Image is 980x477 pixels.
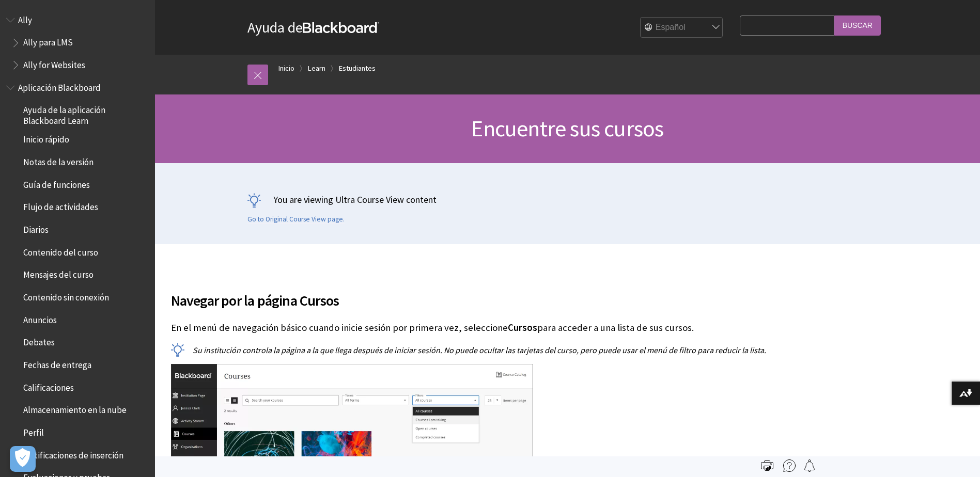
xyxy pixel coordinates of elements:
span: Notas de la versión [23,153,94,167]
span: Contenido del curso [23,244,98,258]
span: Ally [18,11,32,25]
a: Inicio [278,62,294,75]
span: Contenido sin conexión [23,289,109,303]
select: Site Language Selector [641,18,723,38]
span: Ally for Websites [23,56,85,70]
h2: Navegar por la página Cursos [171,277,812,311]
nav: Book outline for Anthology Ally Help [6,11,149,74]
a: Ayuda deBlackboard [247,18,379,37]
span: Almacenamiento en la nube [23,402,127,416]
span: Ally para LMS [23,34,73,48]
img: Follow this page [803,459,816,472]
a: Learn [308,62,325,75]
a: Estudiantes [339,62,376,75]
span: Cursos [508,322,537,333]
span: Encuentre sus cursos [471,114,663,142]
span: Calificaciones [23,379,74,393]
p: En el menú de navegación básico cuando inicie sesión por primera vez, seleccione para acceder a u... [171,321,812,335]
p: You are viewing Ultra Course View content [247,193,888,206]
span: Aplicación Blackboard [18,79,101,93]
span: Anuncios [23,311,57,325]
span: Perfil [23,424,44,438]
span: Guía de funciones [23,176,90,190]
span: Inicio rápido [23,131,69,145]
img: More help [783,459,796,472]
input: Buscar [834,15,881,36]
span: Flujo de actividades [23,199,98,213]
button: Abrir preferencias [10,446,36,472]
a: Go to Original Course View page. [247,215,345,224]
span: Mensajes del curso [23,266,94,280]
img: Print [761,459,773,472]
span: Diarios [23,221,49,235]
span: Notificaciones de inserción [23,447,123,460]
span: Ayuda de la aplicación Blackboard Learn [23,102,148,126]
span: Fechas de entrega [23,356,91,370]
strong: Blackboard [303,22,379,33]
span: Debates [23,334,55,348]
p: Su institución controla la página a la que llega después de iniciar sesión. No puede ocultar las ... [171,344,812,356]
